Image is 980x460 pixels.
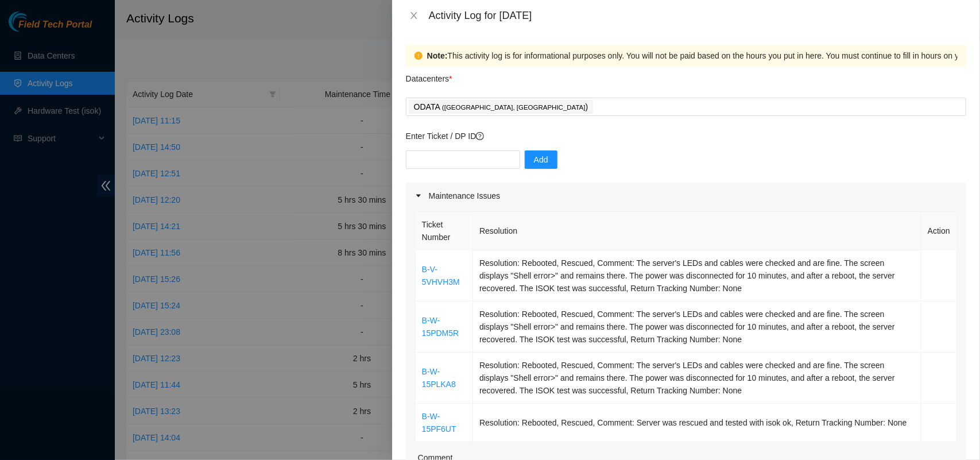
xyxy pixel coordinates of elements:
td: Resolution: Rebooted, Rescued, Comment: The server's LEDs and cables were checked and are fine. T... [473,353,921,404]
th: Action [921,212,957,250]
td: Resolution: Rebooted, Rescued, Comment: The server's LEDs and cables were checked and are fine. T... [473,250,921,301]
th: Resolution [473,212,921,250]
button: Close [406,10,422,21]
td: Resolution: Rebooted, Rescued, Comment: Server was rescued and tested with isok ok, Return Tracki... [473,404,921,442]
p: Datacenters [406,67,452,85]
div: Activity Log for [DATE] [429,9,966,22]
strong: Note: [427,49,448,62]
span: close [409,11,419,20]
td: Resolution: Rebooted, Rescued, Comment: The server's LEDs and cables were checked and are fine. T... [473,301,921,353]
p: ODATA ) [414,100,588,114]
a: B-W-15PLKA8 [422,367,456,389]
span: exclamation-circle [415,52,423,60]
a: B-W-15PF6UT [422,412,456,434]
span: ( [GEOGRAPHIC_DATA], [GEOGRAPHIC_DATA] [442,104,586,111]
